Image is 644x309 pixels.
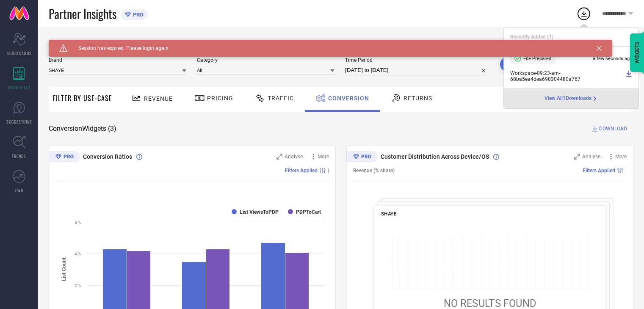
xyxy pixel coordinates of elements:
[574,154,580,160] svg: Zoom
[615,154,627,160] span: More
[49,57,186,63] span: Brand
[7,50,32,56] span: SCORECARDS
[583,168,615,174] span: Filters Applied
[328,168,329,174] span: |
[144,95,173,102] span: Revenue
[345,65,489,75] input: Select time period
[346,151,378,164] div: Premium
[500,57,546,72] button: Search
[240,209,279,215] text: List ViewsToPDP
[53,93,112,103] span: Filter By Use-Case
[61,257,67,281] tspan: List Count
[593,56,632,61] span: a few seconds ago
[285,154,303,160] span: Analyse
[68,45,170,51] span: Session has expired. Please login again.
[15,187,23,193] span: FWD
[75,220,81,225] text: 6 %
[510,34,553,40] span: Recently Added ( 1 )
[510,70,623,82] span: Workspace - 09:23-am - 68ba5ea4dea698304480a767
[404,95,432,102] span: Returns
[345,57,489,63] span: Time Period
[207,95,233,102] span: Pricing
[353,168,395,174] span: Revenue (% share)
[523,56,551,61] span: File Prepared
[49,151,80,164] div: Premium
[576,6,591,21] div: Open download list
[83,153,132,160] span: Conversion Ratios
[544,95,598,102] a: View All1Downloads
[318,154,329,160] span: More
[49,40,108,47] span: SYSTEM WORKSPACE
[625,168,627,174] span: |
[8,84,31,91] span: WORKSPACE
[276,154,282,160] svg: Zoom
[197,57,334,63] span: Category
[381,153,489,160] span: Customer Distribution Across Device/OS
[49,5,116,22] span: Partner Insights
[328,95,369,102] span: Conversion
[12,153,26,159] span: TRENDS
[268,95,294,102] span: Traffic
[625,70,632,82] a: Download
[582,154,600,160] span: Analyse
[381,211,397,217] span: SHAYE
[544,95,598,102] div: Open download page
[75,251,81,256] text: 4 %
[544,95,591,102] span: View All 1 Downloads
[75,283,81,288] text: 2 %
[131,11,144,18] span: PRO
[6,119,32,125] span: SUGGESTIONS
[296,209,321,215] text: PDPToCart
[599,124,627,133] span: DOWNLOAD
[49,124,116,133] span: Conversion Widgets ( 3 )
[285,168,318,174] span: Filters Applied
